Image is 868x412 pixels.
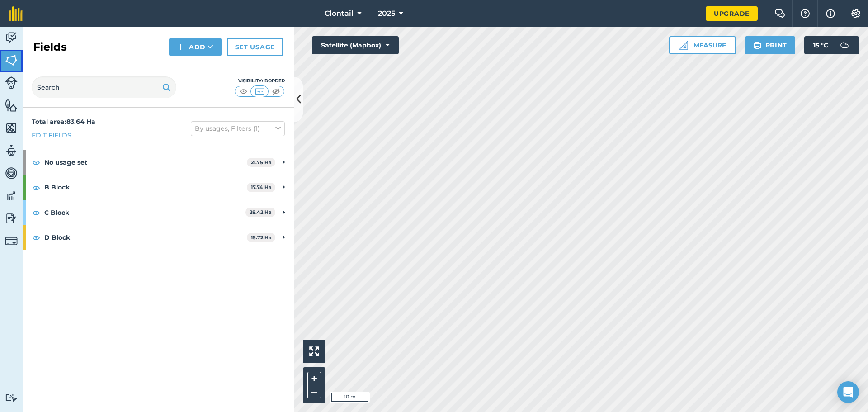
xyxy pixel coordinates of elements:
[835,36,854,54] img: svg+xml;base64,PD94bWwgdmVyc2lvbj0iMS4wIiBlbmNvZGluZz0idXRmLTgiPz4KPCEtLSBHZW5lcmF0b3I6IEFkb2JlIE...
[251,234,272,241] strong: 15.72 Ha
[32,182,40,193] img: svg+xml;base64,PHN2ZyB4bWxucz0iaHR0cDovL3d3dy53My5vcmcvMjAwMC9zdmciIHdpZHRoPSIxOCIgaGVpZ2h0PSIyNC...
[33,40,67,54] h2: Fields
[679,41,688,50] img: Ruler icon
[23,200,294,225] div: C Block28.42 Ha
[32,130,71,140] a: Edit fields
[9,6,23,21] img: fieldmargin Logo
[32,157,40,168] img: svg+xml;base64,PHN2ZyB4bWxucz0iaHR0cDovL3d3dy53My5vcmcvMjAwMC9zdmciIHdpZHRoPSIxOCIgaGVpZ2h0PSIyNC...
[44,200,245,225] strong: C Block
[307,385,321,398] button: –
[227,38,283,56] a: Set usage
[32,118,95,126] strong: Total area : 83.64 Ha
[32,76,176,98] input: Search
[251,159,272,166] strong: 21.75 Ha
[254,87,265,96] img: svg+xml;base64,PHN2ZyB4bWxucz0iaHR0cDovL3d3dy53My5vcmcvMjAwMC9zdmciIHdpZHRoPSI1MCIgaGVpZ2h0PSI0MC...
[44,175,247,199] strong: B Block
[307,372,321,385] button: +
[5,121,18,135] img: svg+xml;base64,PHN2ZyB4bWxucz0iaHR0cDovL3d3dy53My5vcmcvMjAwMC9zdmciIHdpZHRoPSI1NiIgaGVpZ2h0PSI2MC...
[5,76,18,89] img: svg+xml;base64,PD94bWwgdmVyc2lvbj0iMS4wIiBlbmNvZGluZz0idXRmLTgiPz4KPCEtLSBHZW5lcmF0b3I6IEFkb2JlIE...
[837,381,859,403] div: Open Intercom Messenger
[745,36,796,54] button: Print
[706,6,758,21] a: Upgrade
[804,36,859,54] button: 15 °C
[169,38,222,56] button: Add
[378,8,395,19] span: 2025
[238,87,249,96] img: svg+xml;base64,PHN2ZyB4bWxucz0iaHR0cDovL3d3dy53My5vcmcvMjAwMC9zdmciIHdpZHRoPSI1MCIgaGVpZ2h0PSI0MC...
[5,393,18,402] img: svg+xml;base64,PD94bWwgdmVyc2lvbj0iMS4wIiBlbmNvZGluZz0idXRmLTgiPz4KPCEtLSBHZW5lcmF0b3I6IEFkb2JlIE...
[800,9,811,18] img: A question mark icon
[5,31,18,44] img: svg+xml;base64,PD94bWwgdmVyc2lvbj0iMS4wIiBlbmNvZGluZz0idXRmLTgiPz4KPCEtLSBHZW5lcmF0b3I6IEFkb2JlIE...
[234,77,285,85] div: Visibility: Border
[162,82,171,93] img: svg+xml;base64,PHN2ZyB4bWxucz0iaHR0cDovL3d3dy53My5vcmcvMjAwMC9zdmciIHdpZHRoPSIxOSIgaGVpZ2h0PSIyNC...
[850,9,861,18] img: A cog icon
[32,207,40,218] img: svg+xml;base64,PHN2ZyB4bWxucz0iaHR0cDovL3d3dy53My5vcmcvMjAwMC9zdmciIHdpZHRoPSIxOCIgaGVpZ2h0PSIyNC...
[32,232,40,243] img: svg+xml;base64,PHN2ZyB4bWxucz0iaHR0cDovL3d3dy53My5vcmcvMjAwMC9zdmciIHdpZHRoPSIxOCIgaGVpZ2h0PSIyNC...
[5,144,18,157] img: svg+xml;base64,PD94bWwgdmVyc2lvbj0iMS4wIiBlbmNvZGluZz0idXRmLTgiPz4KPCEtLSBHZW5lcmF0b3I6IEFkb2JlIE...
[44,150,247,175] strong: No usage set
[5,166,18,180] img: svg+xml;base64,PD94bWwgdmVyc2lvbj0iMS4wIiBlbmNvZGluZz0idXRmLTgiPz4KPCEtLSBHZW5lcmF0b3I6IEFkb2JlIE...
[813,36,828,54] span: 15 ° C
[23,225,294,250] div: D Block15.72 Ha
[5,235,18,247] img: svg+xml;base64,PD94bWwgdmVyc2lvbj0iMS4wIiBlbmNvZGluZz0idXRmLTgiPz4KPCEtLSBHZW5lcmF0b3I6IEFkb2JlIE...
[44,225,247,250] strong: D Block
[774,9,785,18] img: Two speech bubbles overlapping with the left bubble in the forefront
[251,184,272,190] strong: 17.74 Ha
[23,175,294,199] div: B Block17.74 Ha
[177,42,184,52] img: svg+xml;base64,PHN2ZyB4bWxucz0iaHR0cDovL3d3dy53My5vcmcvMjAwMC9zdmciIHdpZHRoPSIxNCIgaGVpZ2h0PSIyNC...
[23,150,294,175] div: No usage set21.75 Ha
[191,121,285,136] button: By usages, Filters (1)
[826,8,835,19] img: svg+xml;base64,PHN2ZyB4bWxucz0iaHR0cDovL3d3dy53My5vcmcvMjAwMC9zdmciIHdpZHRoPSIxNyIgaGVpZ2h0PSIxNy...
[312,36,399,54] button: Satellite (Mapbox)
[5,99,18,112] img: svg+xml;base64,PHN2ZyB4bWxucz0iaHR0cDovL3d3dy53My5vcmcvMjAwMC9zdmciIHdpZHRoPSI1NiIgaGVpZ2h0PSI2MC...
[270,87,282,96] img: svg+xml;base64,PHN2ZyB4bWxucz0iaHR0cDovL3d3dy53My5vcmcvMjAwMC9zdmciIHdpZHRoPSI1MCIgaGVpZ2h0PSI0MC...
[325,8,354,19] span: Clontail
[5,212,18,225] img: svg+xml;base64,PD94bWwgdmVyc2lvbj0iMS4wIiBlbmNvZGluZz0idXRmLTgiPz4KPCEtLSBHZW5lcmF0b3I6IEFkb2JlIE...
[669,36,736,54] button: Measure
[5,53,18,67] img: svg+xml;base64,PHN2ZyB4bWxucz0iaHR0cDovL3d3dy53My5vcmcvMjAwMC9zdmciIHdpZHRoPSI1NiIgaGVpZ2h0PSI2MC...
[309,346,319,356] img: Four arrows, one pointing top left, one top right, one bottom right and the last bottom left
[5,189,18,203] img: svg+xml;base64,PD94bWwgdmVyc2lvbj0iMS4wIiBlbmNvZGluZz0idXRmLTgiPz4KPCEtLSBHZW5lcmF0b3I6IEFkb2JlIE...
[250,209,272,215] strong: 28.42 Ha
[753,40,762,51] img: svg+xml;base64,PHN2ZyB4bWxucz0iaHR0cDovL3d3dy53My5vcmcvMjAwMC9zdmciIHdpZHRoPSIxOSIgaGVpZ2h0PSIyNC...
